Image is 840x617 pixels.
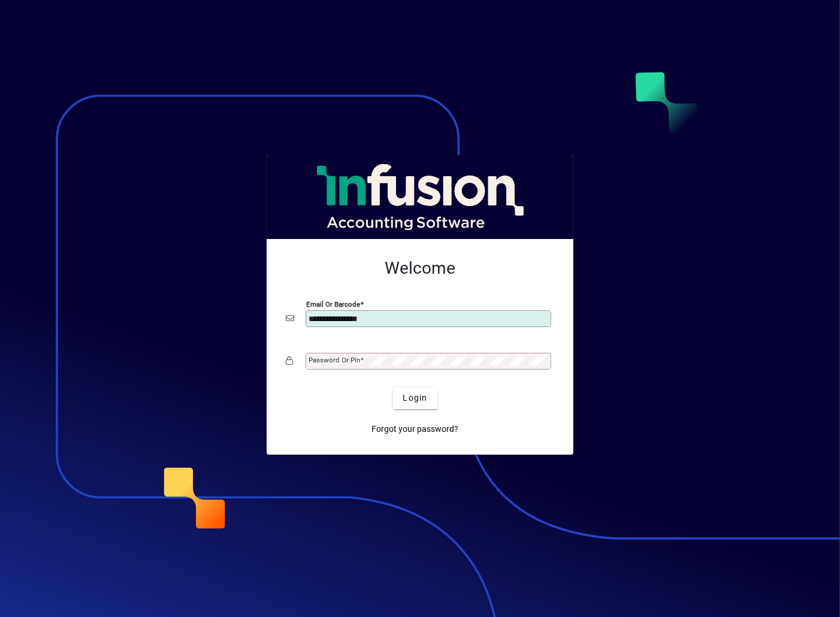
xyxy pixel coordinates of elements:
[372,423,459,435] span: Forgot your password?
[306,300,360,308] mat-label: Email or Barcode
[309,356,360,364] mat-label: Password or Pin
[393,388,437,409] button: Login
[403,392,427,404] span: Login
[286,258,554,279] h2: Welcome
[367,419,464,440] a: Forgot your password?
